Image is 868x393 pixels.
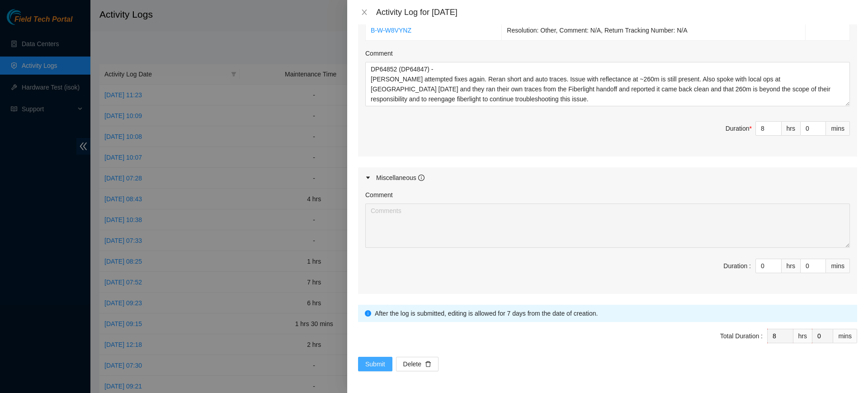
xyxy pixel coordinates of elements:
div: hrs [782,121,801,136]
span: info-circle [418,175,425,181]
span: Submit [365,359,385,369]
td: Resolution: Other, Comment: N/A, Return Tracking Number: N/A [502,20,805,41]
div: Activity Log for [DATE] [376,7,857,17]
textarea: Comment [365,204,850,248]
div: mins [826,259,850,273]
span: info-circle [365,310,371,317]
textarea: Comment [365,62,850,106]
div: Duration : [723,261,751,271]
div: mins [833,329,857,343]
div: Miscellaneous [376,173,425,183]
div: After the log is submitted, editing is allowed for 7 days from the date of creation. [375,308,850,318]
a: B-W-W8VYNZ [371,27,411,34]
div: mins [826,121,850,136]
button: Deletedelete [396,357,439,371]
span: caret-right [365,175,371,180]
div: Duration [726,123,752,133]
div: Miscellaneous info-circle [358,167,857,188]
button: Close [358,8,371,17]
span: close [361,9,368,16]
span: delete [425,361,431,368]
label: Comment [365,190,393,200]
span: Delete [403,359,421,369]
div: hrs [793,329,812,343]
button: Submit [358,357,392,371]
label: Comment [365,48,393,58]
div: Total Duration : [720,331,763,341]
div: hrs [782,259,801,273]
